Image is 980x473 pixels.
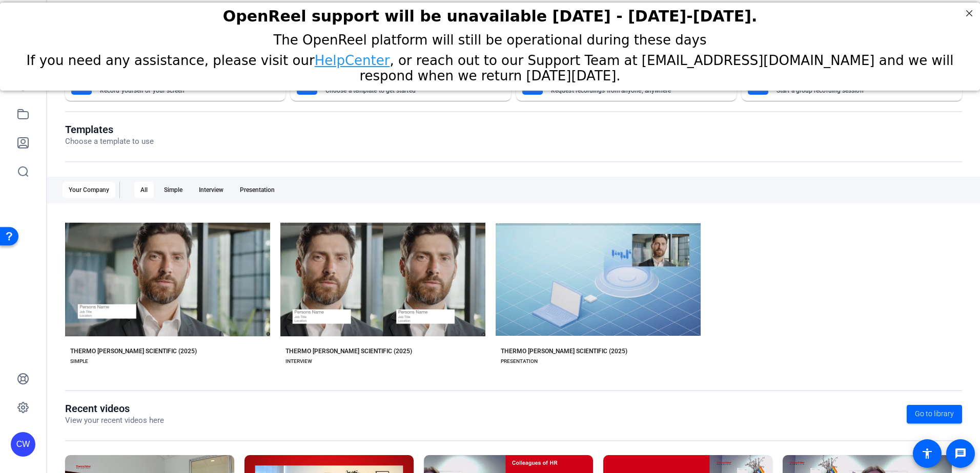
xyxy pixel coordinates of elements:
div: THERMO [PERSON_NAME] SCIENTIFIC (2025) [70,347,197,355]
p: Choose a template to use [65,136,154,147]
div: Presentation [234,182,281,198]
span: Go to library [915,408,954,419]
span: The OpenReel platform will still be operational during these days [273,30,706,45]
a: HelpCenter [315,50,390,66]
div: CW [11,432,35,457]
mat-icon: accessibility [921,447,933,460]
h1: Templates [65,123,154,136]
div: INTERVIEW [285,357,312,365]
div: Your Company [63,182,115,198]
div: Interview [193,182,230,198]
p: View your recent videos here [65,415,164,426]
div: Simple [158,182,189,198]
h2: OpenReel support will be unavailable Thursday - Friday, October 16th-17th. [13,5,967,23]
div: All [134,182,154,198]
div: SIMPLE [70,357,88,365]
div: PRESENTATION [501,357,538,365]
mat-card-subtitle: Request recordings from anyone, anywhere [551,88,714,94]
div: Close Step [963,4,976,17]
div: THERMO [PERSON_NAME] SCIENTIFIC (2025) [285,347,412,355]
mat-icon: message [954,447,967,460]
span: If you need any assistance, please visit our , or reach out to our Support Team at [EMAIL_ADDRESS... [27,50,954,81]
a: Go to library [907,405,962,423]
div: THERMO [PERSON_NAME] SCIENTIFIC (2025) [501,347,627,355]
mat-card-subtitle: Record yourself or your screen [100,88,263,94]
mat-card-subtitle: Start a group recording session [777,88,940,94]
h1: Recent videos [65,402,164,415]
mat-card-subtitle: Choose a template to get started [325,88,488,94]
